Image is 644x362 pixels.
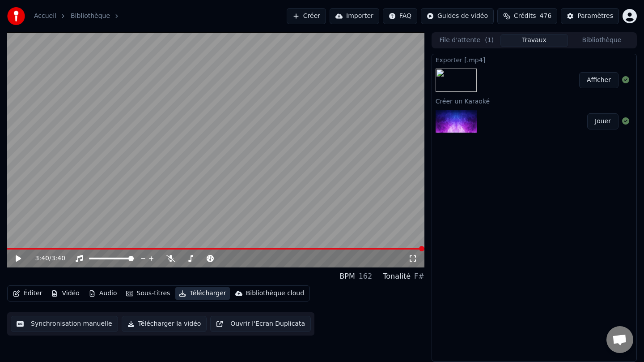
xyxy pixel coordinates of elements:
span: 476 [539,12,551,21]
div: Créer un Karaoké [432,95,636,106]
span: 3:40 [51,254,65,263]
a: Accueil [34,12,56,21]
a: Bibliothèque [71,12,110,21]
button: Télécharger la vidéo [122,316,207,332]
button: Afficher [579,72,619,88]
button: Jouer [587,113,619,129]
nav: breadcrumb [34,12,124,21]
button: Créer [287,8,326,24]
button: Guides de vidéo [421,8,494,24]
button: File d'attente [433,34,500,47]
div: 162 [359,271,373,282]
button: FAQ [383,8,417,24]
button: Crédits476 [497,8,557,24]
button: Éditer [9,287,46,300]
div: Tonalité [383,271,411,282]
button: Travaux [500,34,568,47]
button: Audio [85,287,121,300]
a: Ouvrir le chat [606,326,633,353]
div: / [35,254,57,263]
button: Télécharger [175,287,229,300]
button: Bibliothèque [568,34,636,47]
div: Bibliothèque cloud [246,289,304,298]
div: Exporter [.mp4] [432,54,636,65]
button: Vidéo [47,287,83,300]
span: Crédits [514,12,536,21]
img: youka [7,7,25,25]
div: BPM [339,271,355,282]
span: ( 1 ) [485,36,494,45]
span: 3:40 [35,254,49,263]
button: Synchronisation manuelle [11,316,118,332]
button: Ouvrir l'Ecran Duplicata [210,316,311,332]
button: Sous-titres [123,287,174,300]
button: Importer [330,8,379,24]
button: Paramètres [561,8,619,24]
div: F# [414,271,424,282]
div: Paramètres [577,12,613,21]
